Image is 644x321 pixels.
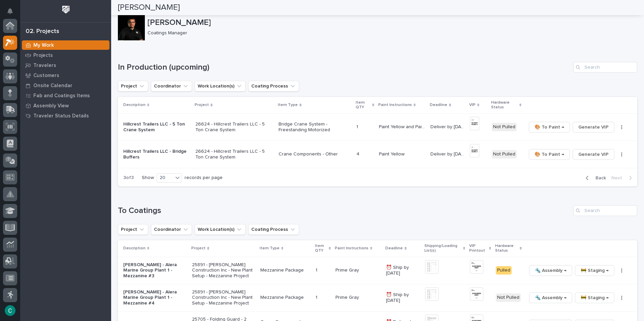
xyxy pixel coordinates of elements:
p: Hardware Status [495,242,518,255]
p: 1 [356,123,359,130]
p: Deadline [430,101,447,109]
p: Item Type [260,245,280,252]
p: Deliver by 11/17/25 [430,150,465,157]
input: Search [573,62,637,73]
p: Paint Yellow [379,150,406,157]
p: Assembly View [33,103,69,109]
p: records per page [185,175,223,181]
p: Bridge Crane System - Freestanding Motorized [279,121,351,133]
p: Fab and Coatings Items [33,93,90,99]
div: Notifications [8,8,17,19]
p: 4 [356,150,361,157]
p: Paint Yellow and Paint Gray [379,123,426,130]
p: Coatings Manager [148,30,632,36]
p: Crane Components - Other [279,151,351,157]
a: Projects [20,50,111,60]
span: 🔩 Assembly → [535,266,567,275]
a: Travelers [20,60,111,70]
span: 🔩 Assembly → [535,294,567,302]
tr: [PERSON_NAME] - Alera Marine Group Plant 1 - Mezzanine #425891 - [PERSON_NAME] Construction Inc -... [118,284,637,311]
a: Fab and Coatings Items [20,91,111,101]
input: Search [573,205,637,216]
p: 25891 - [PERSON_NAME] Construction Inc - New Plant Setup - Mezzanine Project [192,262,255,279]
button: Project [118,224,148,235]
p: [PERSON_NAME] - Alera Marine Group Plant 1 - Mezzanine #4 [123,289,187,306]
button: Coordinator [151,81,192,92]
p: Deadline [385,245,403,252]
div: Pulled [496,266,512,275]
p: Mezzanine Package [260,267,310,273]
button: Project [118,81,148,92]
button: Notifications [3,4,17,18]
p: Hillcrest Trailers LLC - 5 Ton Crane System [123,121,190,133]
tr: [PERSON_NAME] - Alera Marine Group Plant 1 - Mezzanine #325891 - [PERSON_NAME] Construction Inc -... [118,257,637,284]
p: Prime Gray [335,267,381,273]
tr: Hillcrest Trailers LLC - 5 Ton Crane System26624 - Hillcrest Trailers LLC - 5 Ton Crane SystemBri... [118,113,637,141]
span: 🚧 Staging → [581,294,609,302]
a: Customers [20,70,111,80]
p: Item Type [278,101,298,109]
button: Coordinator [151,224,192,235]
p: Item QTY [356,99,371,111]
p: ⏰ Ship by [DATE] [386,265,419,276]
p: Show [142,175,154,181]
p: 1 [316,293,319,300]
a: Traveler Status Details [20,111,111,121]
p: ⏰ Ship by [DATE] [386,292,419,304]
p: Projects [33,52,53,59]
button: Coating Process [248,81,299,92]
p: Project [191,245,205,252]
span: Back [591,175,606,181]
p: 1 [316,266,319,273]
div: 02. Projects [26,28,59,35]
button: Work Location(s) [195,224,246,235]
button: 🔩 Assembly → [529,292,572,303]
p: Traveler Status Details [33,113,89,119]
h1: To Coatings [118,206,571,216]
p: Paint Instructions [335,245,368,252]
p: Mezzanine Package [260,295,310,300]
p: Description [123,245,146,252]
span: 🚧 Staging → [581,266,609,275]
button: 🔩 Assembly → [529,265,572,276]
p: Shipping/Loading List(s) [424,242,461,255]
p: VIP Printout [469,242,487,255]
tr: Hillcrest Trailers LLC - Bridge Buffers26624 - Hillcrest Trailers LLC - 5 Ton Crane SystemCrane C... [118,141,637,168]
p: 25891 - [PERSON_NAME] Construction Inc - New Plant Setup - Mezzanine Project [192,289,255,306]
p: 26624 - Hillcrest Trailers LLC - 5 Ton Crane System [195,121,273,133]
p: Travelers [33,63,56,69]
h2: [PERSON_NAME] [118,3,180,12]
p: [PERSON_NAME] [148,18,635,28]
p: Onsite Calendar [33,83,72,89]
span: Next [611,175,626,181]
p: VIP [469,101,476,109]
span: Generate VIP [578,123,609,131]
p: My Work [33,42,54,48]
img: Workspace Logo [60,3,72,16]
p: Hardware Status [491,99,518,111]
div: Not Pulled [492,150,517,158]
p: [PERSON_NAME] - Alera Marine Group Plant 1 - Mezzanine #3 [123,262,187,279]
h1: In Production (upcoming) [118,63,571,72]
span: 🎨 To Paint → [535,150,564,158]
p: Hillcrest Trailers LLC - Bridge Buffers [123,149,190,160]
button: Generate VIP [573,122,614,133]
p: 26624 - Hillcrest Trailers LLC - 5 Ton Crane System [195,149,273,160]
span: 🎨 To Paint → [535,123,564,131]
button: 🎨 To Paint → [529,149,570,160]
div: 20 [157,174,173,181]
button: Coating Process [248,224,299,235]
p: Project [195,101,209,109]
button: 🚧 Staging → [575,265,614,276]
a: Assembly View [20,101,111,111]
p: Paint Instructions [378,101,412,109]
p: Item QTY [315,242,327,255]
button: Back [580,175,609,181]
p: Description [123,101,146,109]
span: Generate VIP [578,150,609,158]
p: Prime Gray [335,295,381,300]
a: Onsite Calendar [20,80,111,91]
button: Generate VIP [573,149,614,160]
p: Customers [33,73,59,79]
